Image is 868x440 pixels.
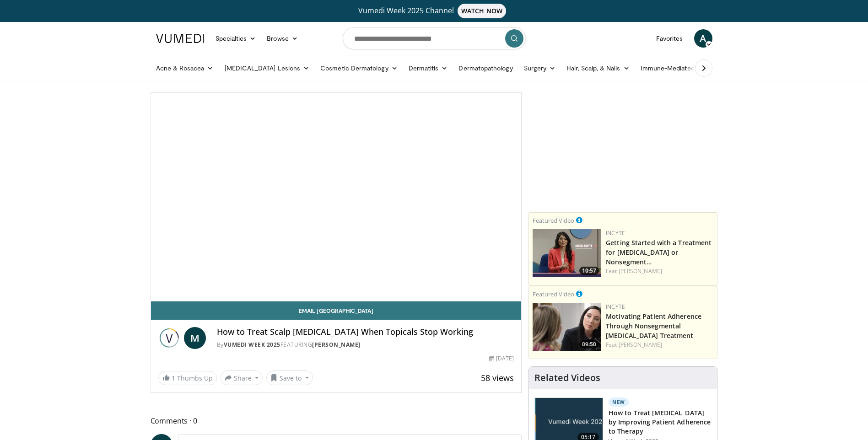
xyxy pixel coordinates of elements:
[619,267,662,275] a: [PERSON_NAME]
[156,34,205,43] img: VuMedi Logo
[555,92,692,207] iframe: Advertisement
[651,29,689,48] a: Favorites
[606,267,713,275] div: Feat.
[453,59,518,77] a: Dermatopathology
[489,354,514,363] div: [DATE]
[579,267,599,275] span: 10:57
[157,4,711,18] a: Vumedi Week 2025 ChannelWATCH NOW
[609,408,712,436] h3: How to Treat [MEDICAL_DATA] by Improving Patient Adherence to Therapy
[172,374,175,382] span: 1
[403,59,453,77] a: Dermatitis
[158,371,217,385] a: 1 Thumbs Up
[343,27,526,49] input: Search topics, interventions
[533,216,574,225] small: Featured Video
[219,59,315,77] a: [MEDICAL_DATA] Lesions
[151,93,522,301] video-js: Video Player
[579,340,599,349] span: 09:50
[635,59,709,77] a: Immune-Mediated
[481,372,514,383] span: 58 views
[315,59,403,77] a: Cosmetic Dermatology
[184,327,206,349] a: M
[217,341,514,349] div: By FEATURING
[606,303,625,311] a: Incyte
[606,312,701,340] a: Motivating Patient Adherence Through Nonsegmental [MEDICAL_DATA] Treatment
[312,341,361,349] a: [PERSON_NAME]
[151,301,522,320] a: Email [GEOGRAPHIC_DATA]
[533,229,601,277] img: e02a99de-beb8-4d69-a8cb-018b1ffb8f0c.png.150x105_q85_crop-smart_upscale.jpg
[151,59,219,77] a: Acne & Rosacea
[561,59,635,77] a: Hair, Scalp, & Nails
[606,229,625,237] a: Incyte
[217,327,514,337] h4: How to Treat Scalp [MEDICAL_DATA] When Topicals Stop Working
[151,415,522,427] span: Comments 0
[221,370,263,385] button: Share
[534,372,600,383] h4: Related Videos
[518,59,561,77] a: Surgery
[606,238,712,266] a: Getting Started with a Treatment for [MEDICAL_DATA] or Nonsegment…
[619,341,662,349] a: [PERSON_NAME]
[533,303,601,351] img: 39505ded-af48-40a4-bb84-dee7792dcfd5.png.150x105_q85_crop-smart_upscale.jpg
[609,397,629,407] p: New
[533,290,574,298] small: Featured Video
[533,303,601,351] a: 09:50
[458,4,506,18] span: WATCH NOW
[224,341,280,349] a: Vumedi Week 2025
[210,29,262,48] a: Specialties
[606,341,713,349] div: Feat.
[261,29,303,48] a: Browse
[266,370,313,385] button: Save to
[694,29,712,48] a: A
[158,327,180,349] img: Vumedi Week 2025
[533,229,601,277] a: 10:57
